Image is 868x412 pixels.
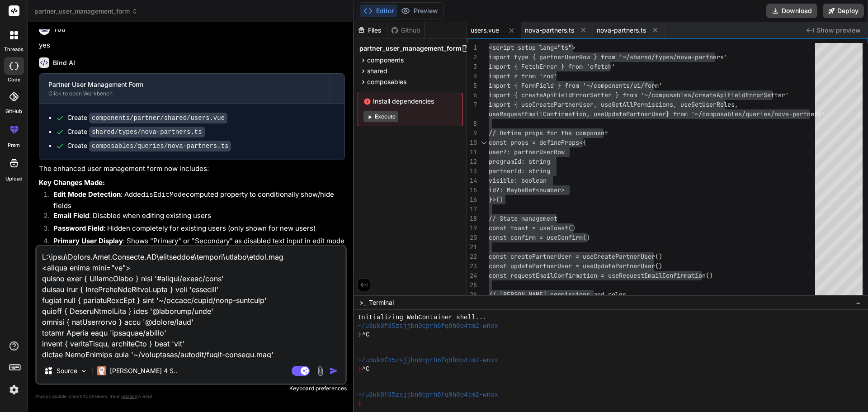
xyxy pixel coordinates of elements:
[489,72,557,80] span: import z from 'zod'
[489,271,670,279] span: const requestEmailConfirmation = useRequestEmailCo
[5,108,22,115] label: GitHub
[489,110,666,118] span: useRequestEmailConfirmation, useUpdatePartnerUser
[363,97,457,106] span: Install dependencies
[67,113,227,123] div: Create
[46,223,345,236] li: : Hidden completely for existing users (only shown for new users)
[489,43,576,52] span: <script setup lang="ts">
[670,271,713,279] span: nfirmation()
[369,298,394,307] span: Terminal
[670,100,738,109] span: s, useGetUserRoles,
[467,280,477,290] div: 25
[467,271,477,280] div: 24
[80,367,88,375] img: Pick Models
[358,331,362,339] span: ❯
[467,100,477,109] div: 7
[329,366,338,375] img: icon
[856,298,861,307] span: −
[53,190,121,199] strong: Edit Mode Detection
[467,147,477,157] div: 11
[35,392,347,401] p: Always double-check its answers. Your in Bind
[467,62,477,71] div: 3
[145,191,186,199] code: isEditMode
[467,214,477,223] div: 18
[467,290,477,299] div: 26
[358,391,498,399] span: ~/u3uk0f35zsjjbn9cprh6fq9h0p4tm2-wnxx
[816,26,861,35] span: Show preview
[823,4,864,18] button: Deploy
[467,195,477,204] div: 16
[467,252,477,261] div: 22
[359,44,462,53] span: partner_user_management_form
[489,262,662,270] span: const updatePartnerUser = useUpdatePartnerUser()
[53,237,123,245] strong: Primary User Display
[67,127,205,137] div: Create
[363,111,398,122] button: Execute
[362,365,370,374] span: ^C
[471,26,499,35] span: users.vue
[48,90,321,97] div: Click to open Workbench
[467,185,477,195] div: 15
[489,148,565,156] span: user?: partnerUserRow
[97,366,106,375] img: Claude 4 Sonnet
[489,157,550,166] span: programId: string
[39,74,330,104] button: Partner User Management FormClick to open Workbench
[670,91,789,99] span: sables/createApiFieldErrorSetter'
[467,166,477,176] div: 13
[467,119,477,128] div: 8
[467,261,477,271] div: 23
[489,62,615,71] span: import { FetchError } from 'ofetch'
[46,189,345,211] li: : Added computed property to conditionally show/hide fields
[489,91,670,99] span: import { createApiFieldErrorSetter } from '~/compo
[39,178,105,187] strong: Key Changes Made:
[670,53,727,61] span: s/nova-partners'
[397,5,442,17] button: Preview
[89,127,205,137] code: shared/types/nova-partners.ts
[35,385,347,392] p: Keyboard preferences
[467,138,477,147] div: 10
[489,186,565,194] span: id?: MaybeRef<number>
[854,295,863,310] button: −
[5,175,23,183] label: Upload
[467,233,477,242] div: 20
[67,141,231,151] div: Create
[358,399,362,408] span: ❯
[53,211,89,220] strong: Email Field
[89,113,227,123] code: components/partner/shared/users.vue
[53,224,104,232] strong: Password Field
[121,393,137,399] span: privacy
[360,5,397,17] button: Editor
[467,176,477,185] div: 14
[315,366,325,376] img: attachment
[489,195,503,204] span: }>()
[467,43,477,52] div: 1
[467,204,477,214] div: 17
[666,110,825,118] span: } from '~/composables/queries/nova-partners'
[467,71,477,81] div: 4
[4,46,24,53] label: threads
[358,356,498,365] span: ~/u3uk0f35zsjjbn9cprh6fq9h0p4tm2-wnxx
[489,176,547,185] span: visible: boolean
[37,246,345,358] textarea: L:\ipsu\Dolors.Amet.Consecte.AD\elitseddoe\tempori\utlabo\etdol.mag <aliqua enima mini="ve"> quis...
[489,138,586,147] span: const props = defineProps<{
[489,214,557,223] span: // State management
[489,53,670,61] span: import type { partnerUserRow } from '~/shared/type
[367,56,404,65] span: components
[597,26,646,35] span: nova-partners.ts
[358,365,362,374] span: ❯
[489,129,608,137] span: // Define props for the component
[766,4,817,18] button: Download
[57,366,77,375] p: Source
[489,167,550,175] span: partnerId: string
[354,26,387,35] div: Files
[110,366,177,375] p: [PERSON_NAME] 4 S..
[467,52,477,62] div: 2
[367,77,406,86] span: composables
[467,223,477,233] div: 19
[39,164,345,174] p: The enhanced user management form now includes:
[362,331,370,339] span: ^C
[489,290,626,298] span: // [PERSON_NAME] permissions and roles
[489,100,670,109] span: import { useCreatePartnerUser, useGetAllPermission
[387,26,425,35] div: Github
[478,138,490,147] div: Click to collapse the range.
[367,66,387,76] span: shared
